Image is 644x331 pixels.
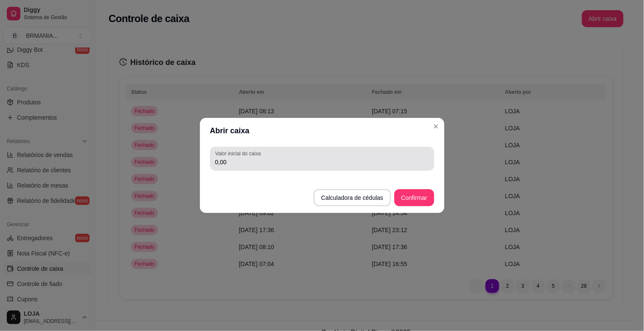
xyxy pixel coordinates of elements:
[314,189,391,206] button: Calculadora de cédulas
[200,118,444,143] header: Abrir caixa
[429,120,443,133] button: Close
[215,150,264,157] label: Valor inicial do caixa
[394,189,434,206] button: Confirmar
[215,158,429,166] input: Valor inicial do caixa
